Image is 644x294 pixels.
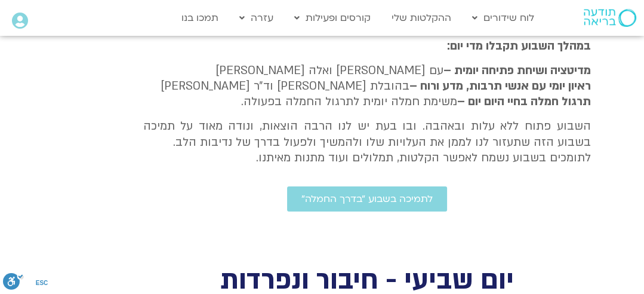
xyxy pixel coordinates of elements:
[443,63,591,78] strong: מדיטציה ושיחת פתיחה יומית –
[370,22,591,53] strong: ברוכות וברוכים הבאים לשבוע ״בדרך החמלה״. במהלך השבוע תקבלו מדי יום:
[584,9,636,27] img: תודעה בריאה
[287,186,447,212] a: לתמיכה בשבוע ״בדרך החמלה״
[101,268,633,293] h2: יום שביעי - חיבור ונפרדות
[466,7,540,29] a: לוח שידורים
[386,7,457,29] a: ההקלטות שלי
[457,94,591,109] b: תרגול חמלה בחיי היום יום –
[301,194,433,204] span: לתמיכה בשבוע ״בדרך החמלה״
[409,78,591,94] b: ראיון יומי עם אנשי תרבות, מדע ורוח –
[288,7,377,29] a: קורסים ופעילות
[143,118,591,166] p: השבוע פתוח ללא עלות ובאהבה. ובו בעת יש לנו הרבה הוצאות, ונודה מאוד על תמיכה בשבוע הזה שתעזור לנו ...
[175,7,224,29] a: תמכו בנו
[143,63,591,110] p: עם [PERSON_NAME] ואלה [PERSON_NAME] בהובלת [PERSON_NAME] וד״ר [PERSON_NAME] משימת חמלה יומית לתרג...
[233,7,279,29] a: עזרה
